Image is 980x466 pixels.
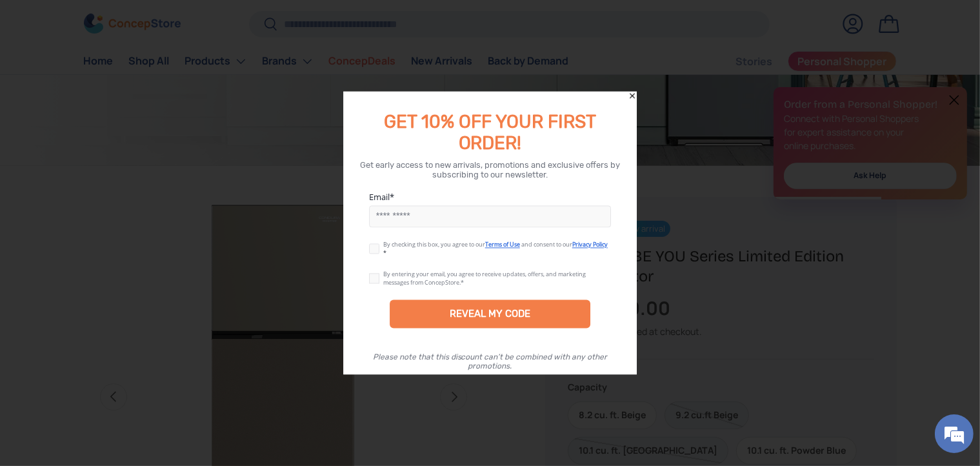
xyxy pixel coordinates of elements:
[384,112,596,154] span: GET 10% OFF YOUR FIRST ORDER!
[485,241,520,249] a: Terms of Use
[6,321,246,366] textarea: Type your message and hit 'Enter'
[356,353,625,371] div: Please note that this discount can’t be combined with any other promotions.
[450,309,530,320] div: REVEAL MY CODE
[75,147,178,277] span: We're online!
[369,192,612,203] label: Email
[628,92,637,101] div: Close
[67,72,217,89] div: Chat with us now
[521,241,572,249] span: and consent to our
[212,6,243,37] div: Minimize live chat window
[359,161,622,180] div: Get early access to new arrivals, promotions and exclusive offers by subscribing to our newsletter.
[572,241,608,249] a: Privacy Policy
[390,300,591,329] div: REVEAL MY CODE
[383,270,586,287] div: By entering your email, you agree to receive updates, offers, and marketing messages from ConcepS...
[383,241,485,249] span: By checking this box, you agree to our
